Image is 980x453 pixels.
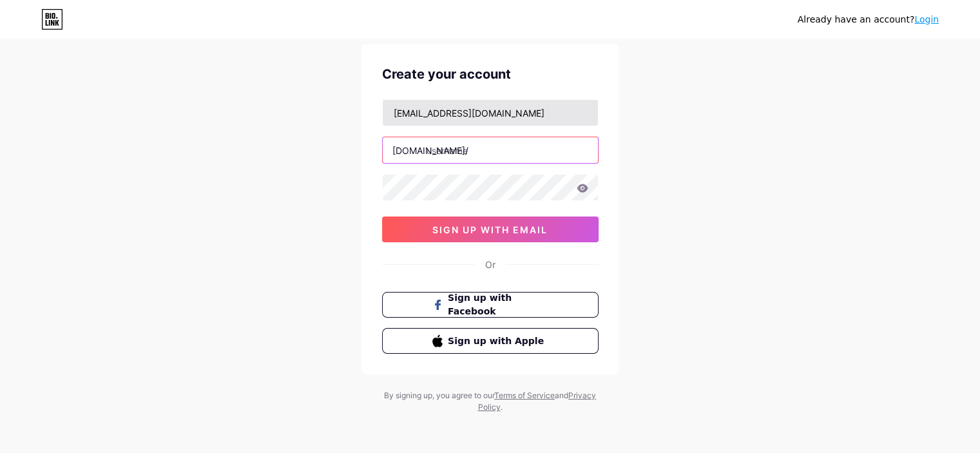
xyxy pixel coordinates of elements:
[382,292,599,318] button: Sign up with Facebook
[494,390,555,400] a: Terms of Service
[392,144,468,157] div: [DOMAIN_NAME]/
[798,13,939,26] div: Already have an account?
[382,217,599,242] button: sign up with email
[383,100,598,126] input: Email
[432,224,548,235] span: sign up with email
[448,334,548,348] span: Sign up with Apple
[383,137,598,163] input: username
[914,14,939,24] a: Login
[485,258,495,271] div: Or
[381,390,600,413] div: By signing up, you agree to our and .
[448,291,548,318] span: Sign up with Facebook
[382,328,599,354] button: Sign up with Apple
[382,64,599,84] div: Create your account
